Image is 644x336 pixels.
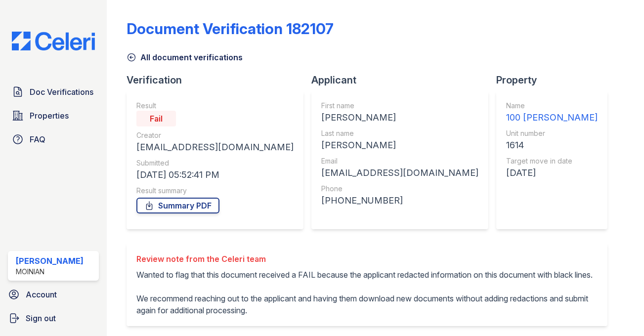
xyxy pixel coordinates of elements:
[16,267,84,277] div: Moinian
[506,101,598,111] div: Name
[506,128,598,138] div: Unit number
[26,312,56,324] span: Sign out
[136,269,598,316] p: Wanted to flag that this document received a FAIL because the applicant redacted information on t...
[311,73,496,87] div: Applicant
[506,101,598,125] a: Name 100 [PERSON_NAME]
[127,20,334,38] div: Document Verification 182107
[321,156,478,166] div: Email
[30,133,45,145] span: FAQ
[136,253,598,265] div: Review note from the Celeri team
[8,106,99,126] a: Properties
[127,73,311,87] div: Verification
[8,82,99,102] a: Doc Verifications
[136,140,294,154] div: [EMAIL_ADDRESS][DOMAIN_NAME]
[136,111,176,126] div: Fail
[506,166,598,180] div: [DATE]
[321,128,478,138] div: Last name
[321,111,478,125] div: [PERSON_NAME]
[136,101,294,111] div: Result
[136,130,294,140] div: Creator
[26,289,57,300] span: Account
[321,194,478,208] div: [PHONE_NUMBER]
[4,308,103,328] a: Sign out
[30,110,69,122] span: Properties
[506,111,598,125] div: 100 [PERSON_NAME]
[127,51,243,63] a: All document verifications
[4,32,103,50] img: CE_Logo_Blue-a8612792a0a2168367f1c8372b55b34899dd931a85d93a1a3d3e32e68fde9ad4.png
[136,158,294,168] div: Submitted
[321,166,478,180] div: [EMAIL_ADDRESS][DOMAIN_NAME]
[136,168,294,182] div: [DATE] 05:52:41 PM
[4,285,103,304] a: Account
[16,255,84,267] div: [PERSON_NAME]
[496,73,615,87] div: Property
[136,198,219,213] a: Summary PDF
[136,186,294,196] div: Result summary
[321,101,478,111] div: First name
[506,138,598,152] div: 1614
[8,129,99,149] a: FAQ
[30,86,93,98] span: Doc Verifications
[506,156,598,166] div: Target move in date
[321,184,478,194] div: Phone
[321,138,478,152] div: [PERSON_NAME]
